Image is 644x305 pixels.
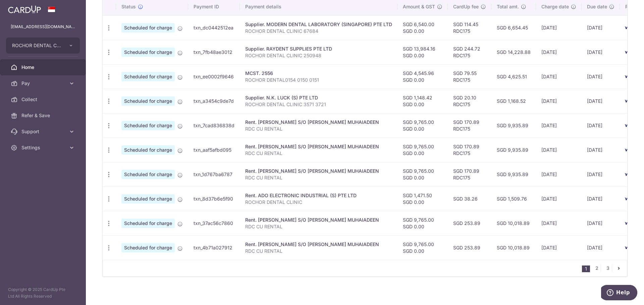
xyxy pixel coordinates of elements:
[582,186,620,211] td: [DATE]
[245,199,392,206] p: ROCHOR DENTAL CLINIC
[536,113,582,138] td: [DATE]
[397,15,448,40] td: SGD 6,540.00 SGD 0.00
[245,21,392,28] div: Supplier. MODERN DENTAL LABORATORY (SINGAPORE) PTE LTD
[497,3,519,10] span: Total amt.
[21,144,66,151] span: Settings
[397,64,448,89] td: SGD 4,545.96 SGD 0.00
[582,162,620,186] td: [DATE]
[622,244,635,252] img: Bank Card
[245,126,392,132] p: RDC CU RENTAL
[536,138,582,162] td: [DATE]
[593,264,601,272] a: 2
[11,23,75,30] p: [EMAIL_ADDRESS][DOMAIN_NAME]
[12,42,62,49] span: ROCHOR DENTAL CLINIC PTE. LTD.
[121,48,175,57] span: Scheduled for charge
[491,113,536,138] td: SGD 9,935.89
[397,211,448,235] td: SGD 9,765.00 SGD 0.00
[582,113,620,138] td: [DATE]
[245,28,392,34] p: ROCHOR DENTAL CLINIC 67684
[536,15,582,40] td: [DATE]
[121,243,175,252] span: Scheduled for charge
[397,89,448,113] td: SGD 1,148.42 SGD 0.00
[21,128,66,135] span: Support
[188,235,240,260] td: txn_4b71a027912
[582,138,620,162] td: [DATE]
[448,15,491,40] td: SGD 114.45 RDC175
[582,211,620,235] td: [DATE]
[121,96,175,106] span: Scheduled for charge
[536,235,582,260] td: [DATE]
[121,23,175,32] span: Scheduled for charge
[622,97,635,105] img: Bank Card
[121,121,175,130] span: Scheduled for charge
[491,15,536,40] td: SGD 6,654.45
[245,217,392,223] div: Rent. [PERSON_NAME] S/O [PERSON_NAME] MUHAIADEEN
[121,194,175,204] span: Scheduled for charge
[121,170,175,179] span: Scheduled for charge
[397,40,448,64] td: SGD 13,984.16 SGD 0.00
[245,241,392,248] div: Rent. [PERSON_NAME] S/O [PERSON_NAME] MUHAIADEEN
[582,89,620,113] td: [DATE]
[491,40,536,64] td: SGD 14,228.88
[245,248,392,254] p: RDC CU RENTAL
[245,77,392,83] p: ROCHOR DENTAL0154 0150 0151
[601,285,637,302] iframe: Opens a widget where you can find more information
[622,122,635,130] img: Bank Card
[188,113,240,138] td: txn_7cad836838d
[491,211,536,235] td: SGD 10,018.89
[188,162,240,186] td: txn_1d767ba6787
[622,219,635,227] img: Bank Card
[622,24,635,32] img: Bank Card
[8,5,41,13] img: CardUp
[188,15,240,40] td: txn_dc0442512ea
[453,3,479,10] span: CardUp fee
[448,162,491,186] td: SGD 170.89 RDC175
[536,211,582,235] td: [DATE]
[397,235,448,260] td: SGD 9,765.00 SGD 0.00
[397,162,448,186] td: SGD 9,765.00 SGD 0.00
[622,73,635,81] img: Bank Card
[448,186,491,211] td: SGD 38.26
[21,64,66,71] span: Home
[536,89,582,113] td: [DATE]
[448,235,491,260] td: SGD 253.89
[15,5,29,11] span: Help
[541,3,569,10] span: Charge date
[587,3,607,10] span: Due date
[21,80,66,87] span: Pay
[491,186,536,211] td: SGD 1,509.76
[188,64,240,89] td: txn_ee0002f9646
[245,143,392,150] div: Rent. [PERSON_NAME] S/O [PERSON_NAME] MUHAIADEEN
[582,64,620,89] td: [DATE]
[604,264,612,272] a: 3
[21,112,66,119] span: Refer & Save
[536,64,582,89] td: [DATE]
[397,186,448,211] td: SGD 1,471.50 SGD 0.00
[121,72,175,81] span: Scheduled for charge
[245,192,392,199] div: Rent. ADO ELECTRONIC INDUSTRIAL (S) PTE LTD
[448,138,491,162] td: SGD 170.89 RDC175
[245,46,392,52] div: Supplier. RAYDENT SUPPLIES PTE LTD
[622,195,635,203] img: Bank Card
[245,150,392,157] p: RDC CU RENTAL
[582,265,590,272] li: 1
[245,223,392,230] p: RDC CU RENTAL
[188,211,240,235] td: txn_37ac56c7860
[245,94,392,101] div: Supplier. N.K. LUCK (S) PTE LTD
[622,170,635,178] img: Bank Card
[245,101,392,108] p: ROCHOR DENTAL CLINIC 3571 3721
[582,40,620,64] td: [DATE]
[397,113,448,138] td: SGD 9,765.00 SGD 0.00
[188,40,240,64] td: txn_7fb48ae3012
[582,15,620,40] td: [DATE]
[448,113,491,138] td: SGD 170.89 RDC175
[536,186,582,211] td: [DATE]
[21,96,66,103] span: Collect
[491,64,536,89] td: SGD 4,625.51
[397,138,448,162] td: SGD 9,765.00 SGD 0.00
[491,235,536,260] td: SGD 10,018.89
[403,3,435,10] span: Amount & GST
[245,52,392,59] p: ROCHOR DENTAL CLINIC 250948
[582,260,627,276] nav: pager
[448,64,491,89] td: SGD 79.55 RDC175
